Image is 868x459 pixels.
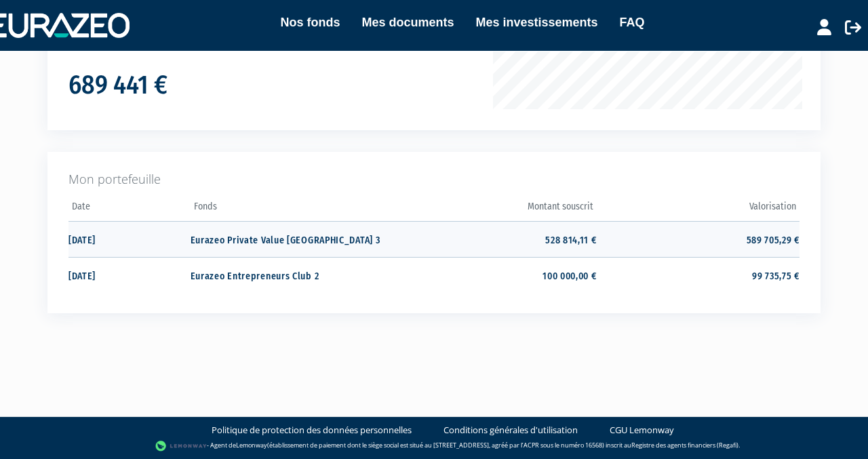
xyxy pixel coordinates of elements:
th: Montant souscrit [393,197,596,222]
th: Date [68,197,191,222]
td: Eurazeo Entrepreneurs Club 2 [191,257,393,293]
td: [DATE] [68,257,191,293]
a: FAQ [620,13,645,32]
td: 589 705,29 € [597,221,800,257]
a: Mes investissements [475,13,597,32]
th: Fonds [191,197,393,222]
a: CGU Lemonway [610,424,674,437]
td: 99 735,75 € [597,257,800,293]
p: Mon portefeuille [68,171,800,188]
img: logo-lemonway.png [155,439,208,453]
a: Politique de protection des données personnelles [212,424,412,437]
a: Registre des agents financiers (Regafi) [631,441,738,450]
td: 528 814,11 € [393,221,596,257]
th: Valorisation [597,197,800,222]
a: Conditions générales d'utilisation [443,424,578,437]
td: [DATE] [68,221,191,257]
td: 100 000,00 € [393,257,596,293]
div: - Agent de (établissement de paiement dont le siège social est situé au [STREET_ADDRESS], agréé p... [14,439,854,453]
a: Mes documents [361,13,454,32]
a: Nos fonds [280,13,340,32]
h1: 689 441 € [68,71,167,100]
td: Eurazeo Private Value [GEOGRAPHIC_DATA] 3 [191,221,393,257]
a: Lemonway [236,441,267,450]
